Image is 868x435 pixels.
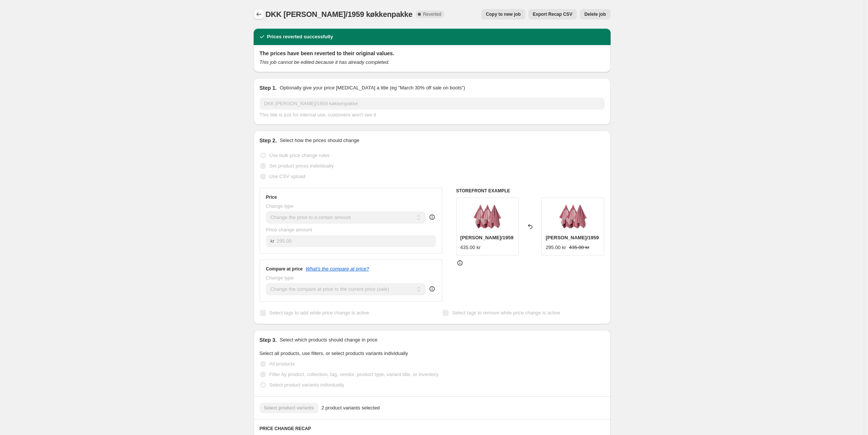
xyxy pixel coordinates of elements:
[277,235,436,247] input: 80.00
[584,11,606,17] span: Delete job
[546,235,599,240] span: [PERSON_NAME]/1959
[269,361,295,367] span: All products
[269,163,334,169] span: Set product prices individually
[321,404,380,412] span: 2 product variants selected
[452,310,560,316] span: Select tags to remove while price change is active
[306,266,369,272] button: What's the compare at price?
[269,382,344,388] span: Select product variants individually
[280,336,377,344] p: Select which products should change in price
[423,11,442,17] span: Reverted
[456,188,605,194] h6: STOREFRONT EXAMPLE
[267,33,333,41] h2: Prices reverted successfully
[260,59,390,65] i: This job cannot be edited because it has already completed.
[266,194,277,200] h3: Price
[271,238,275,244] span: kr
[260,84,277,92] h2: Step 1.
[428,285,436,293] div: help
[269,153,330,158] span: Use bulk price change rules
[260,350,408,356] span: Select all products, use filters, or select products variants individually
[269,310,369,316] span: Select tags to add while price change is active
[260,426,605,432] h6: PRICE CHANGE RECAP
[580,9,610,20] button: Delete job
[528,9,577,20] button: Export Recap CSV
[254,9,264,20] button: Price change jobs
[428,213,436,221] div: help
[266,203,294,209] span: Change type
[280,84,465,92] p: Optionally give your price [MEDICAL_DATA] a title (eg "March 30% off sale on boots")
[266,275,294,281] span: Change type
[280,137,359,144] p: Select how the prices should change
[546,244,566,251] div: 295.00 kr
[260,112,376,118] span: This title is just for internal use, customers won't see it
[266,10,413,18] span: DKK [PERSON_NAME]/1959 køkkenpakke
[260,98,605,110] input: 30% off holiday sale
[269,372,439,377] span: Filter by product, collection, tag, vendor, product type, variant title, or inventory
[266,227,312,233] span: Price change amount
[481,9,525,20] button: Copy to new job
[260,336,277,344] h2: Step 3.
[266,266,303,272] h3: Compare at price
[486,11,521,17] span: Copy to new job
[269,174,305,179] span: Use CSV upload
[558,202,588,232] img: Abild_1959_CarmineRed_1600x1600px_80x.png
[569,244,589,251] strike: 435.00 kr
[533,11,572,17] span: Export Recap CSV
[260,137,277,144] h2: Step 2.
[260,50,605,57] h2: The prices have been reverted to their original values.
[460,235,514,240] span: [PERSON_NAME]/1959
[472,202,502,232] img: Abild_1959_CarmineRed_1600x1600px_80x.png
[460,244,481,251] div: 435.00 kr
